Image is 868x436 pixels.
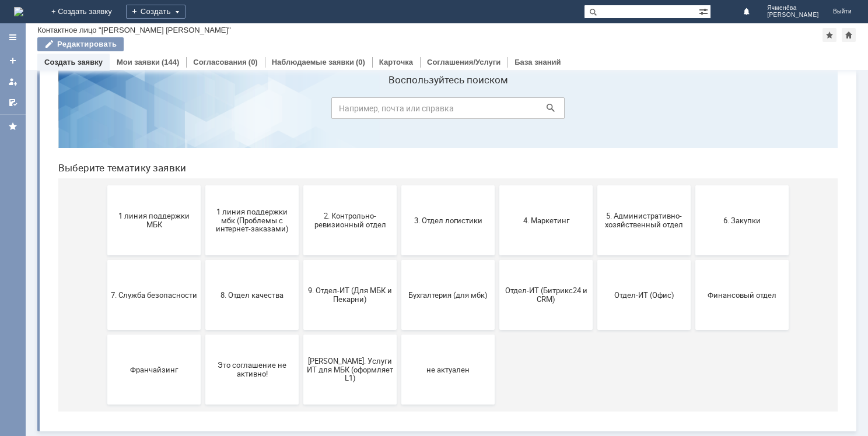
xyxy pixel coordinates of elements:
[822,28,836,42] div: Добавить в избранное
[552,245,638,254] span: Отдел-ИТ (Офис)
[14,7,23,16] a: Перейти на домашнюю страницу
[258,166,344,184] span: 2. Контрольно-ревизионный отдел
[379,58,413,66] a: Карточка
[3,51,22,70] a: Создать заявку
[3,93,22,112] a: Мои согласования
[258,241,344,258] span: 9. Отдел-ИТ (Для МБК и Пекарни)
[162,58,179,66] div: (144)
[699,5,710,16] span: Расширенный поиск
[450,140,544,210] button: 4. Маркетинг
[254,289,348,359] button: [PERSON_NAME]. Услуги ИТ для МБК (оформляет L1)
[548,215,642,284] button: Отдел-ИТ (Офис)
[160,161,246,188] span: 1 линия поддержки мбк (Проблемы с интернет-заказами)
[9,117,789,128] header: Выберите тематику заявки
[3,72,22,91] a: Мои заявки
[272,58,354,66] a: Наблюдаемые заявки
[156,289,250,359] button: Это соглашение не активно!
[356,58,365,66] div: (0)
[514,58,561,66] a: База знаний
[650,245,736,254] span: Финансовый отдел
[58,140,152,210] button: 1 линия поддержки МБК
[767,5,819,12] span: Ячменёва
[37,26,231,34] div: Контактное лицо "[PERSON_NAME] [PERSON_NAME]"
[646,140,740,210] button: 6. Закупки
[249,58,258,66] div: (0)
[282,52,516,73] input: Например, почта или справка
[160,245,246,254] span: 8. Отдел качества
[44,58,103,66] a: Создать заявку
[62,166,148,184] span: 1 линия поддержки МБК
[62,319,148,328] span: Франчайзинг
[427,58,501,66] a: Соглашения/Услуги
[650,170,736,179] span: 6. Закупки
[352,140,446,210] button: 3. Отдел логистики
[160,315,246,333] span: Это соглашение не активно!
[156,140,250,210] button: 1 линия поддержки мбк (Проблемы с интернет-заказами)
[356,319,442,328] span: не актуален
[352,215,446,284] button: Бухгалтерия (для мбк)
[193,58,247,66] a: Согласования
[14,7,23,16] img: logo
[126,5,185,19] div: Создать
[62,245,148,254] span: 7. Служба безопасности
[767,12,819,19] span: [PERSON_NAME]
[254,215,348,284] button: 9. Отдел-ИТ (Для МБК и Пекарни)
[282,29,516,40] label: Воспользуйтесь поиском
[117,58,160,66] a: Мои заявки
[842,28,856,42] div: Сделать домашней страницей
[58,215,152,284] button: 7. Служба безопасности
[646,215,740,284] button: Финансовый отдел
[356,245,442,254] span: Бухгалтерия (для мбк)
[156,215,250,284] button: 8. Отдел качества
[58,289,152,359] button: Франчайзинг
[254,140,348,210] button: 2. Контрольно-ревизионный отдел
[552,166,638,184] span: 5. Административно-хозяйственный отдел
[258,311,344,337] span: [PERSON_NAME]. Услуги ИТ для МБК (оформляет L1)
[454,170,540,179] span: 4. Маркетинг
[356,170,442,179] span: 3. Отдел логистики
[450,215,544,284] button: Отдел-ИТ (Битрикс24 и CRM)
[454,241,540,258] span: Отдел-ИТ (Битрикс24 и CRM)
[548,140,642,210] button: 5. Административно-хозяйственный отдел
[352,289,446,359] button: не актуален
